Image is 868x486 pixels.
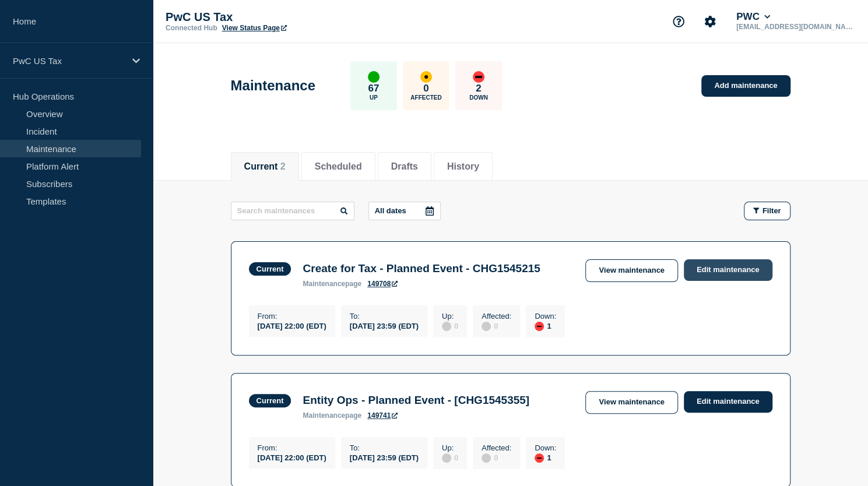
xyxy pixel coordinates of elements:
h3: Create for Tax - Planned Event - CHG1545215 [303,262,540,275]
button: Scheduled [315,161,362,172]
p: page [303,411,361,420]
p: Connected Hub [166,24,217,32]
div: up [368,71,379,83]
div: [DATE] 23:59 (EDT) [350,321,419,330]
a: Edit maintenance [684,391,772,413]
p: To : [350,443,419,452]
button: Account settings [698,9,722,34]
p: Affected : [482,443,511,452]
p: To : [350,312,419,321]
div: 1 [535,452,556,463]
p: From : [258,312,326,321]
div: Current [256,396,284,405]
p: From : [258,443,326,452]
button: Filter [744,202,790,220]
div: disabled [482,322,491,331]
div: 0 [442,321,458,331]
span: 2 [280,161,286,171]
p: Up : [442,443,458,452]
span: Filter [762,206,781,215]
p: Down : [535,443,556,452]
a: Edit maintenance [684,259,772,281]
input: Search maintenances [231,202,354,220]
h1: Maintenance [231,78,315,94]
a: View Status Page [222,24,287,32]
div: 0 [482,452,511,463]
p: Up [370,94,378,101]
div: [DATE] 23:59 (EDT) [350,452,419,462]
div: affected [420,71,432,83]
button: History [447,161,479,172]
div: down [535,453,544,463]
p: PwC US Tax [13,56,125,66]
a: 149741 [367,411,398,420]
div: 1 [535,321,556,331]
h3: Entity Ops - Planned Event - [CHG1545355] [303,394,529,407]
div: disabled [442,453,451,463]
p: 0 [423,83,428,94]
p: Down [469,94,488,101]
p: All dates [375,206,406,215]
p: PwC US Tax [166,10,399,24]
p: 2 [476,83,481,94]
a: View maintenance [585,259,677,282]
p: Affected [410,94,441,101]
a: 149708 [367,280,398,288]
div: disabled [482,453,491,463]
a: View maintenance [585,391,677,414]
button: Drafts [391,161,418,172]
div: disabled [442,322,451,331]
div: down [535,322,544,331]
div: 0 [442,452,458,463]
p: Up : [442,312,458,321]
button: Support [666,9,691,34]
p: Affected : [482,312,511,321]
button: All dates [368,202,441,220]
p: Down : [535,312,556,321]
div: Current [256,265,284,273]
button: Current 2 [244,161,286,172]
span: maintenance [303,411,345,420]
div: down [473,71,484,83]
a: Add maintenance [701,75,790,97]
div: [DATE] 22:00 (EDT) [258,321,326,330]
p: [EMAIL_ADDRESS][DOMAIN_NAME] [734,23,855,31]
span: maintenance [303,280,345,288]
button: PWC [734,11,772,23]
p: 67 [368,83,379,94]
p: page [303,280,361,288]
div: [DATE] 22:00 (EDT) [258,452,326,462]
div: 0 [482,321,511,331]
